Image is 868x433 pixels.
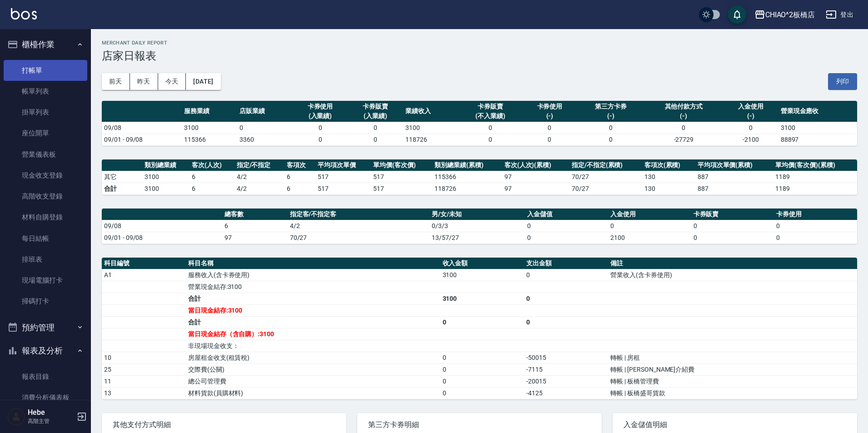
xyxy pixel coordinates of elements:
th: 類別總業績 [142,159,190,171]
td: 轉帳 | [PERSON_NAME]介紹費 [608,363,857,375]
div: 卡券販賣 [350,102,401,111]
td: 70/27 [288,232,430,244]
div: CHIAO^2板橋店 [765,9,815,20]
button: CHIAO^2板橋店 [751,5,819,24]
td: 轉帳 | 房租 [608,352,857,363]
td: 0 [440,352,524,363]
th: 客次(人次) [190,159,234,171]
td: 合計 [186,293,440,304]
td: 0 [522,134,578,145]
td: 3100 [440,293,524,304]
td: 115366 [182,134,237,145]
td: 0 [459,134,522,145]
a: 座位開單 [4,123,87,144]
td: 0 [774,232,857,244]
td: 服務收入(含卡券使用) [186,269,440,281]
th: 單均價(客次價) [371,159,432,171]
td: 0 [691,220,774,232]
td: 3360 [237,134,293,145]
td: 總公司管理費 [186,375,440,387]
td: 0 [608,220,691,232]
table: a dense table [102,258,857,399]
td: 887 [695,183,773,194]
td: 09/08 [102,220,222,232]
button: [DATE] [186,73,220,90]
a: 帳單列表 [4,81,87,102]
td: 3100 [182,122,237,134]
td: A1 [102,269,186,281]
th: 入金使用 [608,209,691,220]
th: 平均項次單價 [315,159,371,171]
td: 合計 [186,316,440,328]
th: 業績收入 [403,101,459,122]
a: 高階收支登錄 [4,186,87,207]
table: a dense table [102,209,857,244]
td: 4/2 [234,183,285,194]
th: 客項次 [284,159,315,171]
div: (-) [524,111,575,121]
td: 3100 [440,269,524,281]
td: 0 [440,316,524,328]
button: 登出 [822,6,857,23]
td: 0 [348,122,403,134]
td: 0 [774,220,857,232]
td: 0 [237,122,293,134]
button: 報表及分析 [4,339,87,363]
td: 當日現金結存（含自購）:3100 [186,328,440,340]
th: 科目名稱 [186,258,440,269]
h5: Hebe [28,408,74,417]
td: 0 [440,363,524,375]
td: 0 [691,232,774,244]
td: 517 [315,183,371,194]
td: 0 [348,134,403,145]
div: (不入業績) [461,111,520,121]
a: 營業儀表板 [4,144,87,165]
a: 消費分析儀表板 [4,387,87,408]
td: 4/2 [288,220,430,232]
td: 6 [222,220,288,232]
div: 其他付款方式 [647,102,721,111]
th: 總客數 [222,209,288,220]
td: 0 [525,232,608,244]
td: 0 [293,122,348,134]
td: 70 / 27 [569,171,642,183]
td: 118726 [403,134,459,145]
td: 0 [524,293,608,304]
table: a dense table [102,159,857,195]
td: 0 [522,122,578,134]
a: 材料自購登錄 [4,207,87,228]
th: 客項次(累積) [642,159,695,171]
td: 其它 [102,171,142,183]
a: 每日結帳 [4,228,87,249]
td: 887 [695,171,773,183]
td: 轉帳 | 板橋盛哥貨款 [608,387,857,399]
th: 類別總業績(累積) [432,159,502,171]
div: (-) [725,111,776,121]
th: 單均價(客次價)(累積) [773,159,857,171]
div: (入業績) [350,111,401,121]
td: 09/08 [102,122,182,134]
td: 3100 [142,171,190,183]
td: 0 [525,220,608,232]
a: 報表目錄 [4,366,87,387]
td: 130 [642,183,695,194]
td: 10 [102,352,186,363]
td: 11 [102,375,186,387]
td: 當日現金結存:3100 [186,304,440,316]
td: 轉帳 | 板橋管理費 [608,375,857,387]
th: 備註 [608,258,857,269]
td: 97 [222,232,288,244]
td: 0 [524,269,608,281]
th: 入金儲值 [525,209,608,220]
button: 前天 [102,73,130,90]
td: 0 [577,134,644,145]
th: 客次(人次)(累積) [502,159,569,171]
td: 97 [502,183,569,194]
h2: Merchant Daily Report [102,40,857,46]
th: 收入金額 [440,258,524,269]
td: 13/57/27 [429,232,525,244]
td: 517 [371,183,432,194]
td: 3100 [142,183,190,194]
p: 高階主管 [28,417,74,425]
th: 卡券販賣 [691,209,774,220]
